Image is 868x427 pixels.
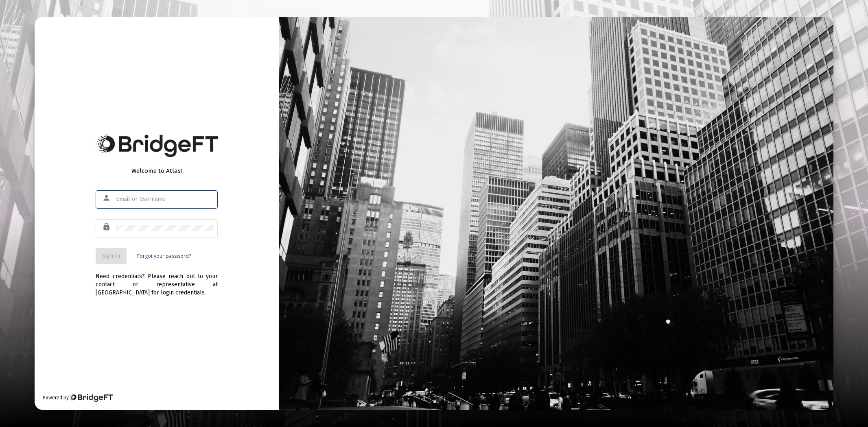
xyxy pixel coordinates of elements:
[96,248,127,264] button: Sign In
[43,394,112,402] div: Powered by
[96,264,218,297] div: Need credentials? Please reach out to your contact or representative at [GEOGRAPHIC_DATA] for log...
[102,253,120,259] span: Sign In
[96,134,218,157] img: Bridge Financial Technology Logo
[102,193,112,203] mat-icon: person
[102,222,112,232] mat-icon: lock
[96,167,218,175] div: Welcome to Atlas!
[70,394,112,402] img: Bridge Financial Technology Logo
[137,252,191,260] a: Forgot your password?
[116,196,214,203] input: Email or Username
